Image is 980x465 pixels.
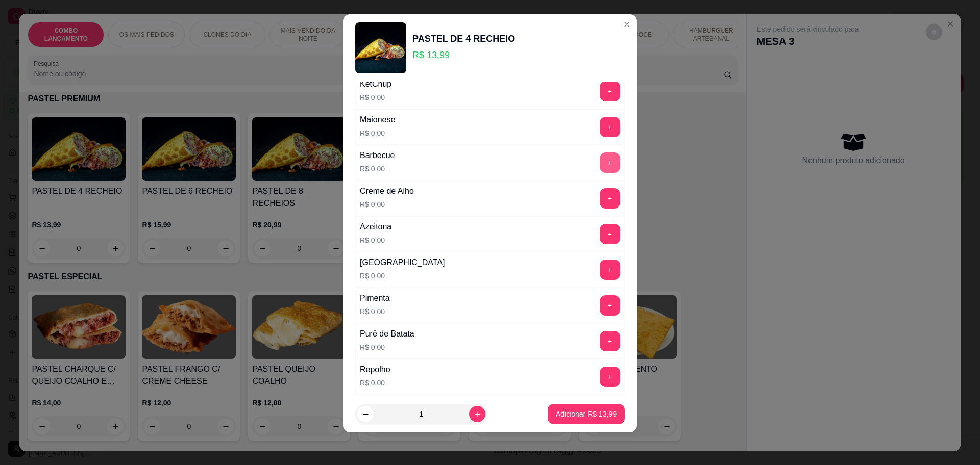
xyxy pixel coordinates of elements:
div: Purê de Batata [360,328,414,340]
button: add [600,331,620,351]
button: decrease-product-quantity [357,406,374,422]
button: add [600,117,620,137]
button: add [600,295,620,316]
img: product-image [355,22,406,73]
p: Adicionar R$ 13,99 [556,409,617,419]
p: R$ 0,00 [360,271,445,281]
button: add [600,152,620,173]
p: R$ 0,00 [360,235,391,245]
div: Pimenta [360,292,390,304]
div: Maionese [360,114,395,126]
button: add [600,260,620,280]
button: add [600,224,620,244]
p: R$ 0,00 [360,92,391,102]
button: Adicionar R$ 13,99 [548,404,625,424]
div: Repolho [360,364,390,376]
p: R$ 0,00 [360,378,390,388]
p: R$ 13,99 [412,48,515,62]
div: Creme de Alho [360,185,414,197]
div: [GEOGRAPHIC_DATA] [360,256,445,269]
div: PASTEL DE 4 RECHEIO [412,32,515,46]
button: add [600,367,620,387]
div: KetChup [360,78,391,90]
div: Barbecue [360,149,395,162]
p: R$ 0,00 [360,128,395,138]
button: add [600,188,620,209]
p: R$ 0,00 [360,306,390,317]
p: R$ 0,00 [360,342,414,352]
button: increase-product-quantity [469,406,485,422]
button: Close [619,16,635,33]
div: Azeitona [360,221,391,233]
p: R$ 0,00 [360,199,414,210]
p: R$ 0,00 [360,164,395,174]
button: add [600,81,620,101]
